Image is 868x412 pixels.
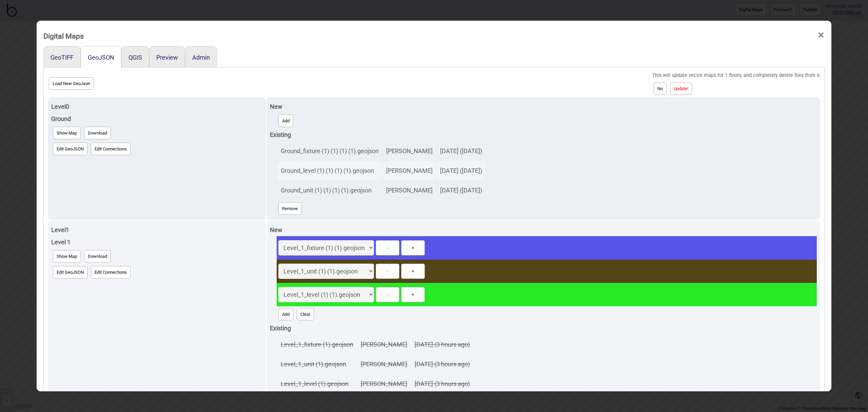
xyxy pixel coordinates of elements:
button: - [376,240,399,255]
span: Show Map [57,254,77,259]
button: + [401,240,425,255]
div: Level 1 [51,224,262,236]
button: Edit GeoJSON [53,266,87,279]
td: [PERSON_NAME] [357,355,411,374]
button: No [654,82,667,95]
button: Remove [278,202,301,215]
button: Edit Connections [91,266,131,279]
div: Level 0 [51,101,262,113]
div: Digital Maps [43,29,84,43]
td: Ground_fixture (1) (1) (1) (1).geojson [277,142,382,161]
button: - [376,264,399,279]
button: Load New GeoJson [49,77,94,90]
button: Download [84,250,111,263]
td: [PERSON_NAME] [383,142,436,161]
strong: New [270,103,282,110]
strong: Existing [270,131,291,138]
td: Ground_level (1) (1) (1) (1).geojson [277,161,382,180]
span: Show Map [57,130,77,136]
button: GeoTIFF [51,54,74,61]
a: Edit Connections [89,264,132,280]
button: Admin [192,54,210,61]
td: Level_1_unit (1).geojson [277,355,357,374]
td: [PERSON_NAME] [383,161,436,180]
td: Ground_unit (1) (1) (1) (1).geojson [277,181,382,200]
td: [PERSON_NAME] [357,335,411,354]
td: [DATE] ([DATE]) [437,181,486,200]
button: Preview [156,54,178,61]
button: Show Map [53,250,81,263]
td: [DATE] (3 hours ago) [411,355,473,374]
td: [DATE] (3 hours ago) [411,374,473,393]
button: Add [278,308,293,321]
button: Clear [297,308,314,321]
td: Level_1_fixture (1).geojson [277,335,357,354]
span: × [817,24,825,46]
button: Update! [670,82,692,95]
div: Level 1 [51,236,262,248]
button: Edit GeoJSON [53,143,87,155]
strong: Existing [270,325,291,332]
button: - [376,287,399,302]
div: Ground [51,113,262,125]
button: Show Map [53,127,81,139]
td: [DATE] (3 hours ago) [411,335,473,354]
td: Level_1_level (1).geojson [277,374,357,393]
button: QGIS [129,54,142,61]
button: GeoJSON [88,54,114,61]
button: Add [278,115,293,127]
button: Edit Connections [91,143,131,155]
div: This will update vector maps for 1 floors, and completely delete files from 0. [652,71,821,81]
td: [PERSON_NAME] [383,181,436,200]
button: + [401,287,425,302]
td: [DATE] ([DATE]) [437,161,486,180]
strong: New [270,226,282,233]
button: Download [84,127,111,139]
a: Edit Connections [89,141,132,157]
td: [PERSON_NAME] [357,374,411,393]
button: + [401,264,425,279]
td: [DATE] ([DATE]) [437,142,486,161]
